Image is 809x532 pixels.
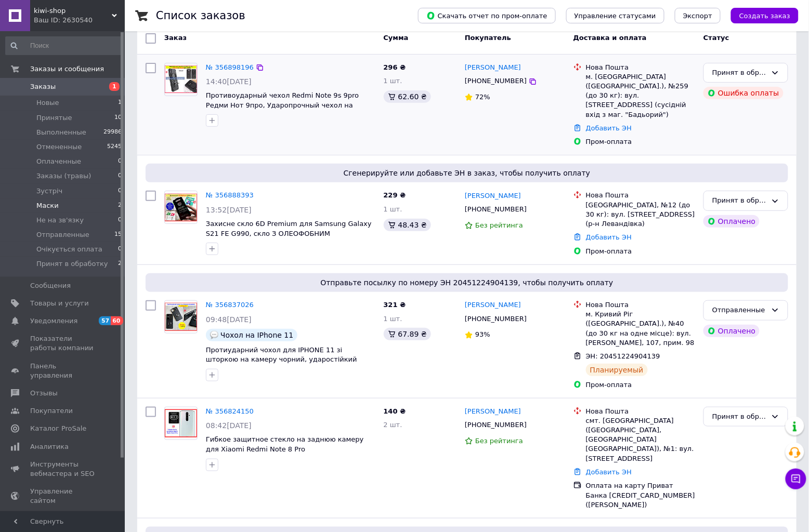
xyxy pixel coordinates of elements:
span: 2 шт. [384,421,402,429]
span: Аналитика [30,442,69,451]
span: Панель управления [30,362,96,380]
span: kiwi-shop [34,6,112,16]
span: Зустріч [36,187,62,196]
div: 67.89 ₴ [384,328,431,340]
span: Новые [36,98,59,108]
span: 93% [475,330,490,338]
div: Ошибка оплаты [703,87,784,99]
span: Покупатель [465,34,511,42]
span: 09:48[DATE] [206,315,252,324]
a: № 356898196 [206,63,254,71]
span: [PHONE_NUMBER] [465,77,527,85]
div: Нова Пошта [586,300,695,310]
span: Принятые [36,113,72,123]
span: 0 [118,187,122,196]
span: Экспорт [683,12,712,20]
span: 321 ₴ [384,301,406,309]
div: Нова Пошта [586,191,695,200]
span: 10 [114,113,122,123]
span: Создать заказ [739,12,790,20]
span: 2 [118,259,122,269]
span: Не на зв'язку [36,216,84,225]
a: [PERSON_NAME] [465,300,521,310]
a: [PERSON_NAME] [465,191,521,201]
span: Управление статусами [575,12,656,20]
div: Отправленные [712,305,767,316]
div: Нова Пошта [586,63,695,72]
span: Каталог ProSale [30,424,86,433]
div: Нова Пошта [586,407,695,416]
a: Противоударный чехол Redmi Note 9s 9pro Редми Нот 9про, Ударопрочный чехол на Redmi Note 9s/ 9 Pr... [206,91,359,118]
span: 29986 [103,128,122,137]
div: Пром-оплата [586,137,695,147]
span: Без рейтинга [475,437,523,445]
span: ЭН: 20451224904139 [586,352,660,360]
span: Отправленные [36,230,89,240]
span: Без рейтинга [475,221,523,229]
span: Сумма [384,34,409,42]
div: смт. [GEOGRAPHIC_DATA] ([GEOGRAPHIC_DATA], [GEOGRAPHIC_DATA] [GEOGRAPHIC_DATA]), №1: вул. [STREET... [586,416,695,463]
span: Сгенерируйте или добавьте ЭН в заказ, чтобы получить оплату [150,168,784,178]
span: 1 шт. [384,315,402,323]
span: Отправьте посылку по номеру ЭН 20451224904139, чтобы получить оплату [150,277,784,288]
img: Фото товару [165,303,197,331]
span: Отзывы [30,389,58,398]
a: [PERSON_NAME] [465,63,521,73]
span: Выполненные [36,128,86,137]
a: Создать заказ [721,11,799,19]
span: 296 ₴ [384,63,406,71]
button: Создать заказ [731,8,799,23]
span: Товары и услуги [30,299,89,308]
a: № 356837026 [206,301,254,309]
div: Оплачено [703,215,760,228]
span: Уведомления [30,316,77,326]
span: Статус [703,34,729,42]
span: Сообщения [30,281,71,290]
div: 48.43 ₴ [384,219,431,231]
span: 0 [118,216,122,225]
span: Чохол на IPhone 11 [220,331,293,339]
a: Фото товару [164,407,198,440]
div: Ваш ID: 2630540 [34,16,125,25]
a: Фото товару [164,191,198,224]
span: Скачать отчет по пром-оплате [426,11,547,20]
div: [GEOGRAPHIC_DATA], №12 (до 30 кг): вул. [STREET_ADDRESS] (р-н Левандівка) [586,201,695,229]
a: Фото товару [164,300,198,334]
span: Заказ [164,34,187,42]
div: Принят в обработку [712,411,767,422]
span: Управление сайтом [30,487,96,506]
div: м. [GEOGRAPHIC_DATA] ([GEOGRAPHIC_DATA].), №259 (до 30 кг): вул. [STREET_ADDRESS] (сусідній вхід ... [586,72,695,119]
img: Фото товару [165,65,197,94]
button: Чат с покупателем [786,469,806,489]
a: Добавить ЭН [586,124,632,132]
a: Протиударний чохол для IPHONE 11 зі шторкою на камеру чорний, ударостійкий чохол з кільцем на 11 ... [206,346,357,373]
div: 62.60 ₴ [384,90,431,103]
a: Захисне скло 6D Premium для Samsung Galaxy S21 FE G990, скло З ОЛЕОФОБНИМ ПОКРИТТЯМ G-Rhino на са... [206,220,372,247]
img: Фото товару [165,409,197,437]
span: 1 [109,82,120,91]
span: 1 шт. [384,205,402,213]
span: [PHONE_NUMBER] [465,205,527,213]
button: Управление статусами [566,8,664,23]
div: Пром-оплата [586,247,695,256]
div: м. Кривий Ріг ([GEOGRAPHIC_DATA].), №40 (до 30 кг на одне місце): вул. [PERSON_NAME], 107, прим. 98 [586,310,695,348]
span: Заказы и сообщения [30,64,104,74]
span: [PHONE_NUMBER] [465,421,527,429]
span: 140 ₴ [384,407,406,415]
div: Принят в обработку [712,195,767,206]
a: Гибкое защитное стекло на заднюю камеру для Xiaomi Redmi Note 8 Pro [206,435,364,453]
button: Скачать отчет по пром-оплате [418,8,556,23]
span: Отмененные [36,142,82,152]
span: Оплаченные [36,157,81,166]
div: Принят в обработку [712,68,767,78]
h1: Список заказов [156,9,245,22]
span: 1 шт. [384,77,402,85]
span: [PHONE_NUMBER] [465,315,527,323]
a: Добавить ЭН [586,468,632,476]
a: № 356824150 [206,407,254,415]
span: 0 [118,245,122,254]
